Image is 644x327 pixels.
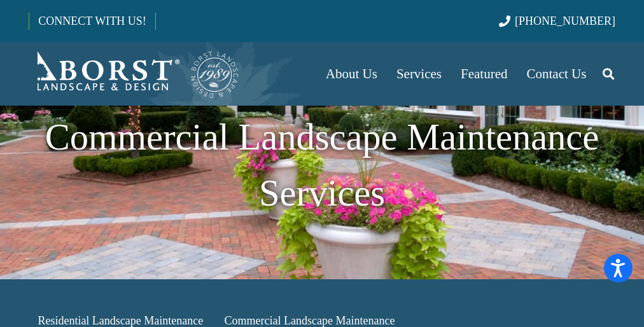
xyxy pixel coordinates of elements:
[596,58,621,90] a: Search
[29,6,155,36] a: CONNECT WITH US!
[527,66,587,81] span: Contact Us
[517,42,596,106] a: Contact Us
[29,48,240,99] a: Borst-Logo
[515,15,615,27] span: [PHONE_NUMBER]
[387,42,451,106] a: Services
[451,42,517,106] a: Featured
[499,15,615,27] a: [PHONE_NUMBER]
[316,42,387,106] a: About Us
[396,66,442,81] span: Services
[29,109,615,221] h1: Commercial Landscape Maintenance Services
[461,66,507,81] span: Featured
[326,66,377,81] span: About Us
